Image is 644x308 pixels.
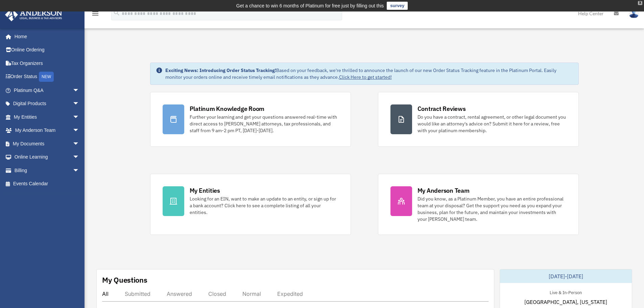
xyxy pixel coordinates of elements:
[102,290,109,297] div: All
[73,110,86,124] span: arrow_drop_down
[73,84,86,97] span: arrow_drop_down
[102,275,147,285] div: My Questions
[5,150,90,164] a: Online Learningarrow_drop_down
[150,174,351,235] a: My Entities Looking for an EIN, want to make an update to an entity, or sign up for a bank accoun...
[5,137,90,150] a: My Documentsarrow_drop_down
[5,56,90,70] a: Tax Organizers
[73,150,86,164] span: arrow_drop_down
[236,2,384,10] div: Get a chance to win 6 months of Platinum for free just by filling out this
[387,2,408,10] a: survey
[208,290,226,297] div: Closed
[5,30,86,43] a: Home
[73,97,86,111] span: arrow_drop_down
[125,290,150,297] div: Submitted
[418,114,566,134] div: Do you have a contract, rental agreement, or other legal document you would like an attorney's ad...
[190,104,265,113] div: Platinum Knowledge Room
[544,288,587,295] div: Live & In-Person
[5,164,90,177] a: Billingarrow_drop_down
[500,269,632,283] div: [DATE]-[DATE]
[629,8,639,18] img: User Pic
[378,174,579,235] a: My Anderson Team Did you know, as a Platinum Member, you have an entire professional team at your...
[190,186,220,195] div: My Entities
[638,1,642,5] div: close
[190,195,338,216] div: Looking for an EIN, want to make an update to an entity, or sign up for a bank account? Click her...
[165,67,276,73] strong: Exciting News: Introducing Order Status Tracking!
[277,290,303,297] div: Expedited
[150,92,351,147] a: Platinum Knowledge Room Further your learning and get your questions answered real-time with dire...
[5,124,90,137] a: My Anderson Teamarrow_drop_down
[242,290,261,297] div: Normal
[378,92,579,147] a: Contract Reviews Do you have a contract, rental agreement, or other legal document you would like...
[73,124,86,138] span: arrow_drop_down
[418,195,566,222] div: Did you know, as a Platinum Member, you have an entire professional team at your disposal? Get th...
[5,97,90,111] a: Digital Productsarrow_drop_down
[73,137,86,151] span: arrow_drop_down
[113,9,120,17] i: search
[524,298,607,306] span: [GEOGRAPHIC_DATA], [US_STATE]
[5,84,90,97] a: Platinum Q&Aarrow_drop_down
[165,67,573,80] div: Based on your feedback, we're thrilled to announce the launch of our new Order Status Tracking fe...
[167,290,192,297] div: Answered
[5,43,90,57] a: Online Ordering
[3,8,64,21] img: Anderson Advisors Platinum Portal
[339,74,392,80] a: Click Here to get started!
[418,186,470,195] div: My Anderson Team
[91,9,99,18] i: menu
[91,12,99,18] a: menu
[5,110,90,124] a: My Entitiesarrow_drop_down
[39,72,54,82] div: NEW
[418,104,466,113] div: Contract Reviews
[5,177,90,191] a: Events Calendar
[5,70,90,84] a: Order StatusNEW
[190,114,338,134] div: Further your learning and get your questions answered real-time with direct access to [PERSON_NAM...
[73,164,86,177] span: arrow_drop_down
